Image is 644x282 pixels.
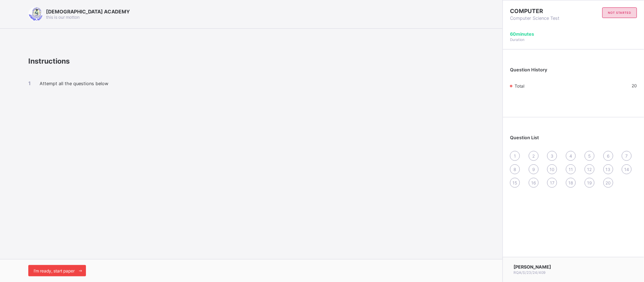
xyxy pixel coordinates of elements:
span: 1 [514,153,516,159]
span: 60 minutes [510,31,534,37]
span: Instructions [28,57,70,65]
span: Computer Science Test [510,16,574,21]
span: [DEMOGRAPHIC_DATA] ACADEMY [46,8,130,14]
span: I’m ready, start paper [34,268,75,274]
span: Total [515,83,524,89]
span: Question History [510,67,547,72]
span: 8 [514,167,516,172]
span: 18 [569,180,573,186]
span: Duration [510,37,524,42]
span: 20 [632,83,637,88]
span: 14 [624,167,629,172]
span: not started [608,11,631,14]
span: Attempt all the questions below [40,81,108,86]
span: RQA/S/23/24/409 [514,270,545,275]
span: 6 [607,153,609,159]
span: 20 [605,180,611,186]
span: 9 [532,167,535,172]
span: [PERSON_NAME] [514,264,551,270]
span: 3 [551,153,553,159]
span: 7 [626,153,628,159]
span: 17 [550,180,555,186]
span: Question List [510,135,539,140]
span: 19 [587,180,592,186]
span: 13 [606,167,611,172]
span: this is our motton [46,14,80,20]
span: 4 [569,153,572,159]
span: 15 [513,180,517,186]
span: 16 [531,180,536,186]
span: 10 [550,167,555,172]
span: 11 [569,167,573,172]
span: 5 [588,153,591,159]
span: 2 [532,153,535,159]
span: COMPUTER [510,7,574,14]
span: 12 [587,167,592,172]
